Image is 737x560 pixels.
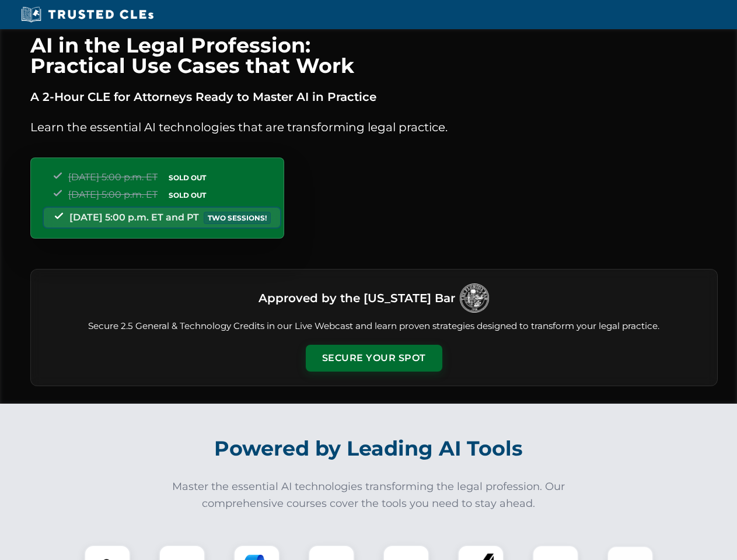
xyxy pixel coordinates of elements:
p: Learn the essential AI technologies that are transforming legal practice. [30,118,718,136]
p: A 2-Hour CLE for Attorneys Ready to Master AI in Practice [30,87,718,106]
span: SOLD OUT [165,171,210,184]
img: Logo [460,283,489,313]
h3: Approved by the [US_STATE] Bar [259,288,455,309]
h2: Powered by Leading AI Tools [46,428,692,469]
h1: AI in the Legal Profession: Practical Use Cases that Work [30,35,718,76]
img: Trusted CLEs [18,6,157,23]
span: [DATE] 5:00 p.m. ET [68,171,158,183]
span: [DATE] 5:00 p.m. ET [68,189,158,200]
p: Secure 2.5 General & Technology Credits in our Live Webcast and learn proven strategies designed ... [45,320,703,333]
p: Master the essential AI technologies transforming the legal profession. Our comprehensive courses... [165,478,573,512]
button: Secure Your Spot [306,345,442,372]
span: SOLD OUT [165,189,210,201]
